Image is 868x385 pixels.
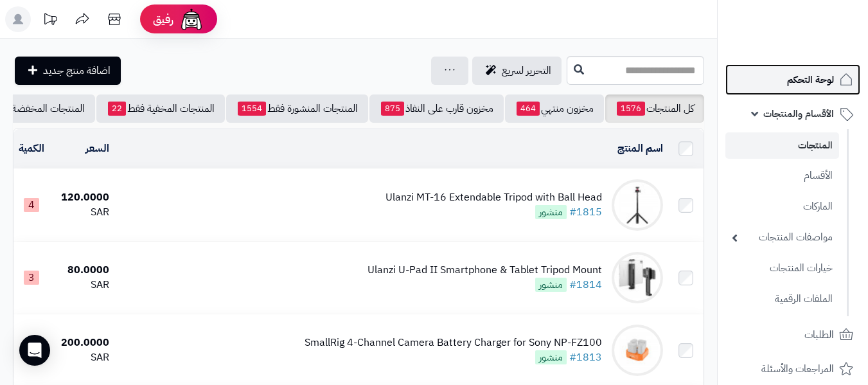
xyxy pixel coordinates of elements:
img: ai-face.png [179,6,204,32]
a: #1815 [569,204,602,220]
span: منشور [535,350,567,364]
span: اضافة منتج جديد [43,63,111,78]
a: المراجعات والأسئلة [725,354,860,384]
span: التحرير لسريع [502,63,551,78]
a: خيارات المنتجات [725,255,839,282]
a: الطلبات [725,319,860,350]
span: الأقسام والمنتجات [763,105,834,123]
div: SAR [55,350,109,365]
a: المنتجات المنشورة فقط1554 [226,94,368,123]
a: تحديثات المنصة [34,6,66,35]
div: 200.0000 [55,336,109,350]
div: Ulanzi U-Pad II Smartphone & Tablet Tripod Mount [368,263,602,278]
span: 22 [108,102,126,116]
a: #1813 [569,350,602,365]
span: الطلبات [804,326,834,344]
a: المنتجات المخفية فقط22 [96,94,225,123]
a: #1814 [569,277,602,292]
a: اضافة منتج جديد [15,57,121,85]
span: منشور [535,278,567,292]
div: SAR [55,278,109,292]
span: 875 [381,102,404,116]
a: لوحة التحكم [725,64,860,95]
a: الكمية [19,141,44,156]
a: مواصفات المنتجات [725,224,839,251]
div: Ulanzi MT-16 Extendable Tripod with Ball Head [385,190,602,205]
a: التحرير لسريع [472,57,562,85]
div: 120.0000 [55,190,109,205]
a: السعر [85,141,109,156]
a: الماركات [725,193,839,220]
div: SmallRig 4-Channel Camera Battery Charger for Sony NP-FZ100 [305,336,602,350]
a: المنتجات [725,132,839,159]
div: 80.0000 [55,263,109,278]
span: منشور [535,205,567,219]
div: SAR [55,205,109,220]
span: 4 [24,198,39,212]
span: 1554 [238,102,266,116]
a: الملفات الرقمية [725,285,839,313]
a: كل المنتجات1576 [605,94,704,123]
a: اسم المنتج [617,141,663,156]
span: المراجعات والأسئلة [761,360,834,378]
img: Ulanzi U-Pad II Smartphone & Tablet Tripod Mount [612,252,663,303]
a: مخزون منتهي464 [505,94,604,123]
span: لوحة التحكم [787,71,834,89]
img: SmallRig 4-Channel Camera Battery Charger for Sony NP-FZ100 [612,325,663,376]
span: رفيق [153,12,173,27]
span: 464 [517,102,540,116]
a: الأقسام [725,162,839,190]
a: مخزون قارب على النفاذ875 [369,94,504,123]
span: 1576 [617,102,645,116]
img: logo-2.png [781,36,856,63]
span: 3 [24,271,39,285]
div: Open Intercom Messenger [19,335,50,366]
img: Ulanzi MT-16 Extendable Tripod with Ball Head [612,179,663,231]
